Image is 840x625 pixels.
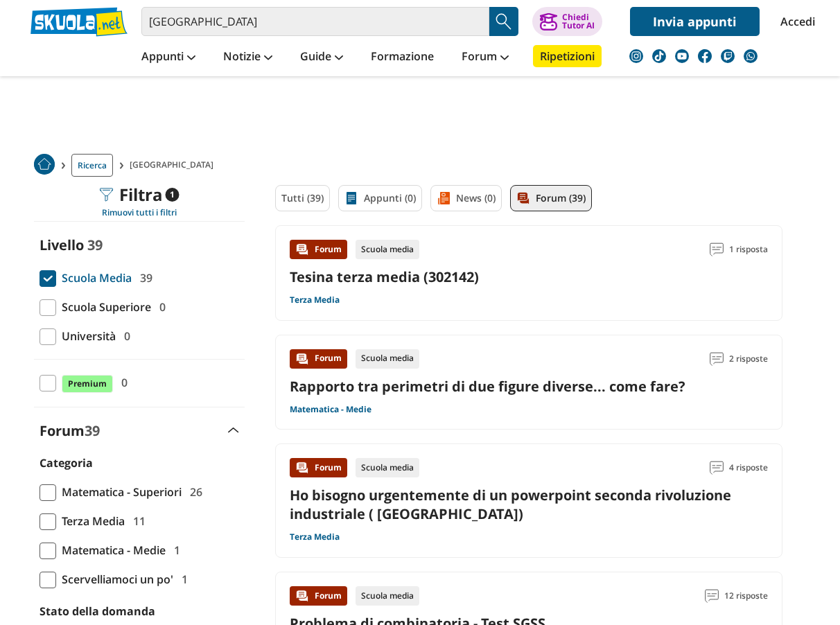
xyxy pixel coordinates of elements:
[356,349,419,369] div: Scuola media
[71,154,113,177] a: Ricerca
[290,267,479,286] a: Tesina terza media (302142)
[533,45,602,67] a: Ripetizioni
[729,349,768,369] span: 2 risposte
[184,483,202,501] span: 26
[138,45,199,70] a: Appunti
[40,421,100,440] label: Forum
[56,298,151,316] span: Scuola Superiore
[56,327,116,345] span: Università
[297,45,347,70] a: Guide
[56,483,182,501] span: Matematica - Superiori
[729,458,768,477] span: 4 risposte
[295,243,309,256] img: Forum contenuto
[290,486,731,523] a: Ho bisogno urgentemente di un powerpoint seconda rivoluzione industriale ( [GEOGRAPHIC_DATA])
[290,294,340,306] a: Terza Media
[510,185,592,211] a: Forum (39)
[275,185,330,211] a: Tutti (39)
[652,49,666,63] img: tiktok
[56,570,173,588] span: Scervelliamoci un po'
[119,327,130,345] span: 0
[290,531,340,543] a: Terza Media
[176,570,188,588] span: 1
[710,461,724,475] img: Commenti lettura
[729,240,768,259] span: 1 risposta
[220,45,276,70] a: Notizie
[100,188,114,202] img: Filtra filtri mobile
[87,236,103,254] span: 39
[56,512,125,530] span: Terza Media
[675,49,689,63] img: youtube
[356,458,419,477] div: Scuola media
[532,7,602,36] button: ChiediTutor AI
[698,49,712,63] img: facebook
[710,243,724,256] img: Commenti lettura
[154,298,166,316] span: 0
[724,586,768,606] span: 12 risposte
[290,586,347,606] div: Forum
[40,455,93,470] label: Categoria
[34,207,245,218] div: Rimuovi tutti i filtri
[100,185,180,204] div: Filtra
[295,589,309,603] img: Forum contenuto
[367,45,437,70] a: Formazione
[629,49,643,63] img: instagram
[630,7,760,36] a: Invia appunti
[295,352,309,366] img: Forum contenuto
[128,512,146,530] span: 11
[34,154,55,175] img: Home
[34,154,55,177] a: Home
[62,375,113,393] span: Premium
[134,269,152,287] span: 39
[562,13,595,30] div: Chiedi Tutor AI
[168,541,180,559] span: 1
[290,240,347,259] div: Forum
[721,49,735,63] img: twitch
[489,7,518,36] button: Search Button
[228,428,239,433] img: Apri e chiudi sezione
[40,604,155,619] label: Stato della domanda
[356,586,419,606] div: Scuola media
[356,240,419,259] div: Scuola media
[166,188,180,202] span: 1
[516,191,530,205] img: Forum filtro contenuto attivo
[56,269,132,287] span: Scuola Media
[56,541,166,559] span: Matematica - Medie
[141,7,489,36] input: Cerca appunti, riassunti o versioni
[780,7,810,36] a: Accedi
[705,589,719,603] img: Commenti lettura
[40,236,84,254] label: Livello
[290,458,347,477] div: Forum
[130,154,219,177] span: [GEOGRAPHIC_DATA]
[493,11,514,32] img: Cerca appunti, riassunti o versioni
[744,49,758,63] img: WhatsApp
[116,373,128,391] span: 0
[290,377,685,396] a: Rapporto tra perimetri di due figure diverse... come fare?
[85,421,100,440] span: 39
[710,352,724,366] img: Commenti lettura
[290,349,347,369] div: Forum
[295,461,309,475] img: Forum contenuto
[458,45,512,70] a: Forum
[290,404,371,415] a: Matematica - Medie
